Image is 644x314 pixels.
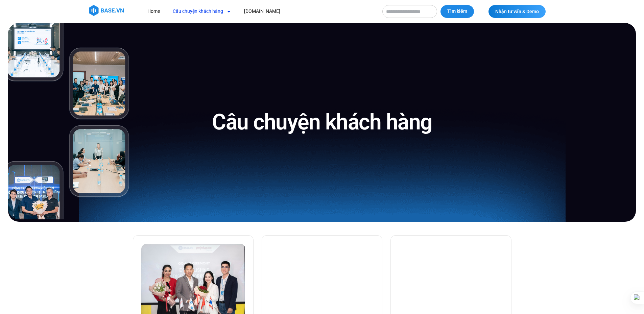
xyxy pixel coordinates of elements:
[447,8,467,15] span: Tìm kiếm
[239,5,285,18] a: [DOMAIN_NAME]
[488,5,546,18] a: Nhận tư vấn & Demo
[212,108,432,136] h1: Câu chuyện khách hàng
[440,5,474,18] button: Tìm kiếm
[142,5,165,18] a: Home
[495,9,539,14] span: Nhận tư vấn & Demo
[168,5,236,18] a: Câu chuyện khách hàng
[142,5,376,18] nav: Menu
